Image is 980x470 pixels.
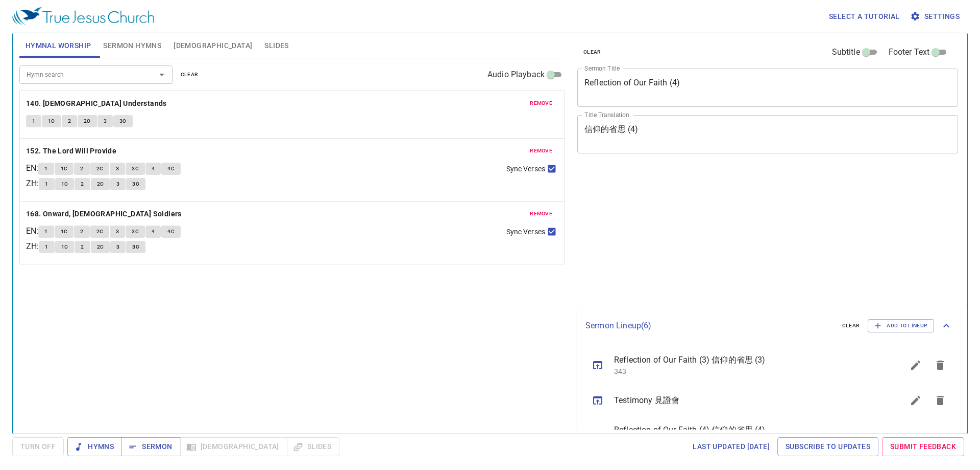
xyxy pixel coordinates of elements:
[44,227,47,236] span: 1
[110,241,126,253] button: 3
[26,162,38,174] p: EN :
[48,117,55,126] span: 1C
[61,164,68,173] span: 1C
[145,163,161,175] button: 4
[506,227,545,237] span: Sync Verses
[145,226,161,238] button: 4
[75,178,90,190] button: 2
[12,7,154,26] img: True Jesus Church
[614,394,879,407] span: Testimony 見證會
[38,163,54,175] button: 1
[74,163,89,175] button: 2
[116,227,119,236] span: 3
[96,227,104,236] span: 2C
[181,70,199,79] span: clear
[132,242,139,252] span: 3C
[908,7,964,26] button: Settings
[152,164,155,173] span: 4
[264,39,288,52] span: Slides
[55,241,75,253] button: 1C
[42,115,61,127] button: 1C
[524,97,558,109] button: remove
[61,242,68,252] span: 1C
[39,178,54,190] button: 1
[80,227,83,236] span: 2
[584,78,951,97] textarea: Reflection of Our Faith (4)
[786,440,870,453] span: Subscribe to Updates
[132,180,139,189] span: 3C
[78,115,97,127] button: 2C
[825,7,904,26] button: Select a tutorial
[26,208,182,220] b: 168. Onward, [DEMOGRAPHIC_DATA] Soldiers
[175,69,205,81] button: clear
[614,366,879,376] p: 343
[104,117,107,126] span: 3
[584,124,951,144] textarea: 信仰的省思 (4)
[614,354,879,366] span: Reflection of Our Faith (3) 信仰的省思 (3)
[91,241,110,253] button: 2C
[874,321,927,330] span: Add to Lineup
[868,319,934,332] button: Add to Lineup
[62,115,77,127] button: 2
[530,99,552,108] span: remove
[585,320,834,332] p: Sermon Lineup ( 6 )
[524,208,558,220] button: remove
[693,440,770,453] span: Last updated [DATE]
[155,68,169,82] button: Open
[45,180,48,189] span: 1
[26,97,168,110] button: 140. [DEMOGRAPHIC_DATA] Understands
[530,209,552,218] span: remove
[26,115,41,127] button: 1
[583,48,601,57] span: clear
[103,39,161,52] span: Sermon Hymns
[44,164,47,173] span: 1
[832,46,860,58] span: Subtitle
[91,178,110,190] button: 2C
[777,437,878,456] a: Subscribe to Updates
[26,97,167,110] b: 140. [DEMOGRAPHIC_DATA] Understands
[577,309,961,343] div: Sermon Lineup(6)clearAdd to Lineup
[161,163,181,175] button: 4C
[126,178,145,190] button: 3C
[110,178,126,190] button: 3
[167,164,175,173] span: 4C
[38,226,54,238] button: 1
[119,117,127,126] span: 3C
[116,180,119,189] span: 3
[836,320,866,332] button: clear
[889,46,930,58] span: Footer Text
[614,424,879,436] span: Reflection of Our Faith (4) 信仰的省思 (4)
[81,242,84,252] span: 2
[26,208,183,220] button: 168. Onward, [DEMOGRAPHIC_DATA] Soldiers
[76,440,114,453] span: Hymns
[26,225,38,237] p: EN :
[45,242,48,252] span: 1
[26,240,39,253] p: ZH :
[61,180,68,189] span: 1C
[26,145,118,158] button: 152. The Lord Will Provide
[132,227,139,236] span: 3C
[524,145,558,157] button: remove
[74,226,89,238] button: 2
[573,164,883,305] iframe: from-child
[80,164,83,173] span: 2
[126,241,145,253] button: 3C
[96,164,104,173] span: 2C
[55,226,74,238] button: 1C
[84,117,91,126] span: 2C
[39,241,54,253] button: 1
[97,242,104,252] span: 2C
[26,39,91,52] span: Hymnal Worship
[882,437,964,456] a: Submit Feedback
[55,178,75,190] button: 1C
[32,117,35,126] span: 1
[26,145,116,158] b: 152. The Lord Will Provide
[110,226,125,238] button: 3
[890,440,956,453] span: Submit Feedback
[152,227,155,236] span: 4
[487,69,545,81] span: Audio Playback
[67,437,122,456] button: Hymns
[167,227,175,236] span: 4C
[121,437,180,456] button: Sermon
[689,437,774,456] a: Last updated [DATE]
